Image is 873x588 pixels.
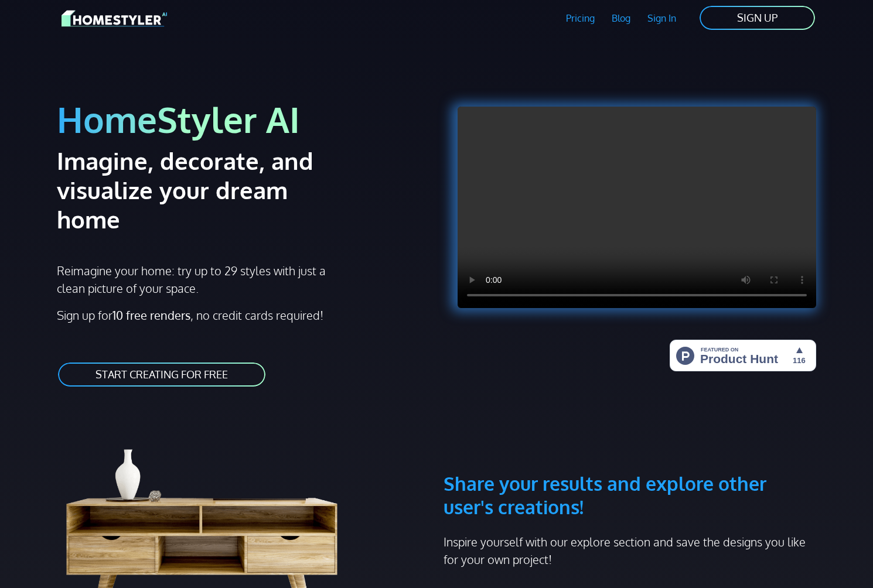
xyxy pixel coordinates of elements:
[639,5,684,32] a: Sign In
[603,5,639,32] a: Blog
[57,361,267,388] a: START CREATING FOR FREE
[57,146,355,234] h2: Imagine, decorate, and visualize your dream home
[57,262,336,297] p: Reimagine your home: try up to 29 styles with just a clean picture of your space.
[57,306,429,324] p: Sign up for , no credit cards required!
[62,8,167,29] img: HomeStyler AI logo
[444,533,816,568] p: Inspire yourself with our explore section and save the designs you like for your own project!
[444,416,816,519] h3: Share your results and explore other user's creations!
[57,97,429,141] h1: HomeStyler AI
[670,340,816,371] img: HomeStyler AI - Interior Design Made Easy: One Click to Your Dream Home | Product Hunt
[112,307,190,323] strong: 10 free renders
[698,5,816,31] a: SIGN UP
[558,5,603,32] a: Pricing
